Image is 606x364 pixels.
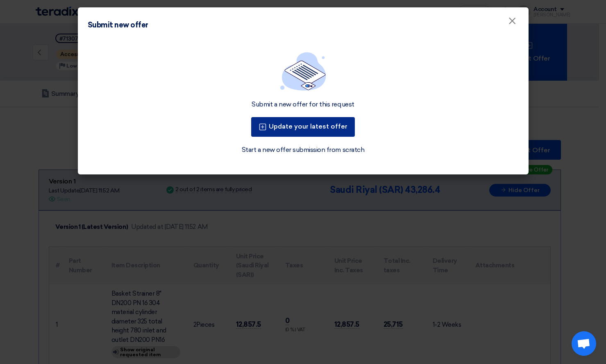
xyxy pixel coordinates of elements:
a: Start a new offer submission from scratch [242,145,364,155]
button: Update your latest offer [251,117,355,137]
img: empty_state_list.svg [280,52,326,90]
button: Close [502,13,523,29]
div: Submit new offer [88,20,148,31]
div: Submit a new offer for this request [252,100,354,109]
span: × [508,15,516,31]
div: 开放式聊天 [572,331,596,356]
